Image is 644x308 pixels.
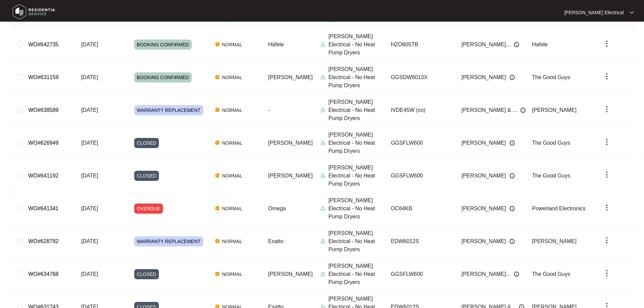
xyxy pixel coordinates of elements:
[28,238,58,244] a: WO#628782
[461,41,510,49] span: [PERSON_NAME]...
[320,140,326,146] img: Assigner Icon
[320,239,326,244] img: Assigner Icon
[81,271,98,277] span: [DATE]
[81,206,98,211] span: [DATE]
[219,106,245,114] span: NORMAL
[81,107,98,113] span: [DATE]
[328,131,385,155] p: [PERSON_NAME] Electrical - No Heat Pump Dryers
[81,74,98,80] span: [DATE]
[268,173,313,179] span: [PERSON_NAME]
[320,271,326,277] img: Assigner Icon
[320,108,326,113] img: Assigner Icon
[461,106,517,114] span: [PERSON_NAME] & ...
[564,9,624,16] p: [PERSON_NAME] Electrical
[532,173,570,179] span: The Good Guys
[134,40,192,50] span: BOOKING CONFIRMED
[215,206,219,210] img: Vercel Logo
[461,172,506,180] span: [PERSON_NAME]
[385,225,456,258] td: EDW6012S
[219,41,245,49] span: NORMAL
[328,196,385,221] p: [PERSON_NAME] Electrical - No Heat Pump Dryers
[461,270,510,278] span: [PERSON_NAME]...
[532,206,586,211] span: Powerland Electronics
[219,205,245,213] span: NORMAL
[603,236,611,244] img: dropdown arrow
[509,206,515,211] img: Info icon
[134,138,159,148] span: CLOSED
[461,237,506,245] span: [PERSON_NAME]
[268,140,313,146] span: [PERSON_NAME]
[320,75,326,80] img: Assigner Icon
[461,73,506,81] span: [PERSON_NAME]
[81,140,98,146] span: [DATE]
[532,140,570,146] span: The Good Guys
[603,171,611,179] img: dropdown arrow
[81,173,98,179] span: [DATE]
[532,107,577,113] span: [PERSON_NAME]
[134,105,203,115] span: WARRANTY REPLACEMENT
[81,42,98,47] span: [DATE]
[28,140,58,146] a: WO#626949
[28,74,58,80] a: WO#631159
[328,164,385,188] p: [PERSON_NAME] Electrical - No Heat Pump Dryers
[385,160,456,192] td: GGSFLW600
[520,108,526,113] img: Info icon
[215,239,219,243] img: Vercel Logo
[134,171,159,181] span: CLOSED
[630,11,634,14] img: dropdown arrow
[268,42,284,47] span: Häfele
[461,139,506,147] span: [PERSON_NAME]
[215,42,219,46] img: Vercel Logo
[385,94,456,127] td: IVDE45W (co)
[28,107,58,113] a: WO#638589
[320,173,326,179] img: Assigner Icon
[219,270,245,278] span: NORMAL
[215,141,219,145] img: Vercel Logo
[532,74,570,80] span: The Good Guys
[268,238,283,244] span: Esatto
[385,28,456,61] td: HZO605TB
[514,271,519,277] img: Info icon
[28,271,58,277] a: WO#634768
[219,139,245,147] span: NORMAL
[28,173,58,179] a: WO#641192
[134,269,159,279] span: CLOSED
[532,42,548,47] span: Hafele
[215,75,219,79] img: Vercel Logo
[603,72,611,80] img: dropdown arrow
[134,236,203,246] span: WARRANTY REPLACEMENT
[219,237,245,245] span: NORMAL
[219,73,245,81] span: NORMAL
[603,269,611,277] img: dropdown arrow
[28,42,58,47] a: WO#642735
[10,2,57,22] img: residentia service logo
[215,272,219,276] img: Vercel Logo
[328,65,385,90] p: [PERSON_NAME] Electrical - No Heat Pump Dryers
[603,40,611,48] img: dropdown arrow
[219,172,245,180] span: NORMAL
[385,258,456,291] td: GGSFLW600
[328,32,385,57] p: [PERSON_NAME] Electrical - No Heat Pump Dryers
[268,206,286,211] span: Omega
[215,173,219,177] img: Vercel Logo
[385,192,456,225] td: OC64KB
[268,271,313,277] span: [PERSON_NAME]
[461,205,506,213] span: [PERSON_NAME]
[603,138,611,146] img: dropdown arrow
[134,204,163,214] span: OVERDUE
[603,204,611,212] img: dropdown arrow
[532,238,577,244] span: [PERSON_NAME]
[385,61,456,94] td: GGSDW6013X
[320,42,326,47] img: Assigner Icon
[134,72,192,82] span: BOOKING CONFIRMED
[328,229,385,254] p: [PERSON_NAME] Electrical - No Heat Pump Dryers
[509,239,515,244] img: Info icon
[509,75,515,80] img: Info icon
[215,108,219,112] img: Vercel Logo
[268,107,270,113] span: -
[28,206,58,211] a: WO#641341
[328,98,385,122] p: [PERSON_NAME] Electrical - No Heat Pump Dryers
[509,140,515,146] img: Info icon
[385,127,456,160] td: GGSFLW600
[603,105,611,113] img: dropdown arrow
